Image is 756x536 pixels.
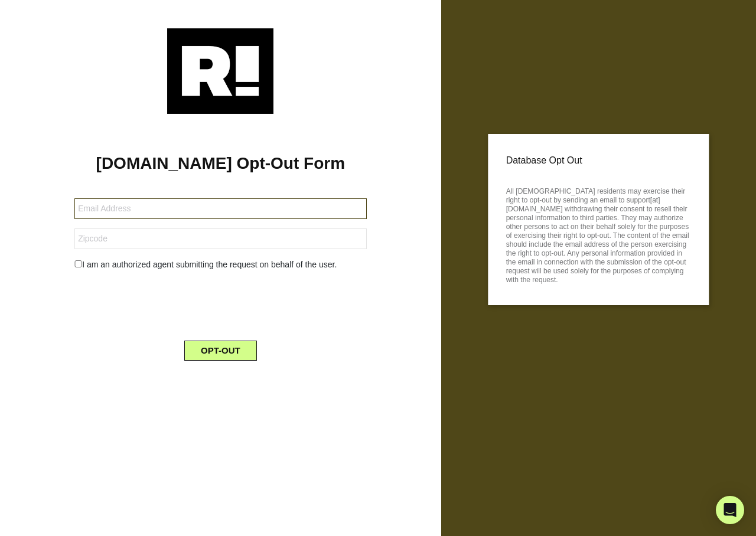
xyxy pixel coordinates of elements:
input: Zipcode [74,228,366,249]
p: Database Opt Out [506,152,691,169]
input: Email Address [74,198,366,219]
button: OPT-OUT [184,341,257,361]
p: All [DEMOGRAPHIC_DATA] residents may exercise their right to opt-out by sending an email to suppo... [506,184,691,285]
iframe: reCAPTCHA [131,280,310,326]
div: I am an authorized agent submitting the request on behalf of the user. [66,259,375,271]
div: Open Intercom Messenger [716,496,744,524]
h1: [DOMAIN_NAME] Opt-Out Form [18,153,423,174]
img: Retention.com [167,28,273,114]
